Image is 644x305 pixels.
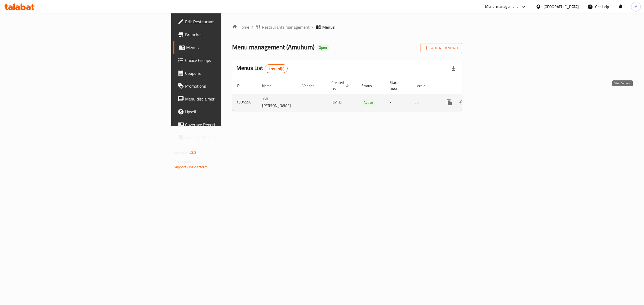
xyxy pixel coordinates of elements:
[265,66,288,71] span: 1 record(s)
[425,45,458,51] span: Add New Menu
[185,18,275,25] span: Edit Restaurant
[185,109,275,115] span: Upsell
[173,80,279,92] a: Promotions
[543,4,579,10] div: [GEOGRAPHIC_DATA]
[265,64,288,73] div: Total records count
[385,94,411,111] td: -
[173,28,279,41] a: Branches
[186,44,275,51] span: Menus
[361,83,379,89] span: Status
[361,99,375,106] span: Active
[185,70,275,76] span: Coupons
[174,158,199,165] span: Get support on:
[185,31,275,38] span: Branches
[173,67,279,80] a: Coupons
[262,83,279,89] span: Name
[456,96,469,109] button: Change Status
[411,94,439,111] td: All
[185,83,275,89] span: Promotions
[236,64,288,73] h2: Menus List
[173,41,279,54] a: Menus
[415,83,432,89] span: Locale
[331,79,351,92] span: Created On
[174,149,187,156] span: Version:
[312,24,314,30] li: /
[485,3,518,10] div: Menu-management
[634,4,638,10] span: M
[317,45,329,50] span: Open
[173,131,279,144] a: Grocery Checklist
[232,24,462,30] nav: breadcrumb
[185,96,275,102] span: Menu disclaimer
[262,24,310,30] span: Restaurants management
[255,24,310,30] a: Restaurants management
[236,83,247,89] span: ID
[447,62,460,75] div: Export file
[443,96,456,109] button: more
[361,99,375,106] div: Active
[302,83,321,89] span: Vendor
[185,134,275,141] span: Grocery Checklist
[188,149,196,156] span: 1.0.0
[185,57,275,64] span: Choice Groups
[420,43,462,53] button: Add New Menu
[173,15,279,28] a: Edit Restaurant
[185,121,275,128] span: Coverage Report
[173,54,279,67] a: Choice Groups
[174,163,208,170] a: Support.OpsPlatform
[173,118,279,131] a: Coverage Report
[232,78,499,111] table: enhanced table
[322,24,335,30] span: Menus
[390,79,405,92] span: Start Date
[439,78,499,94] th: Actions
[317,44,329,51] div: Open
[173,105,279,118] a: Upsell
[173,92,279,105] a: Menu disclaimer
[331,99,342,106] span: [DATE]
